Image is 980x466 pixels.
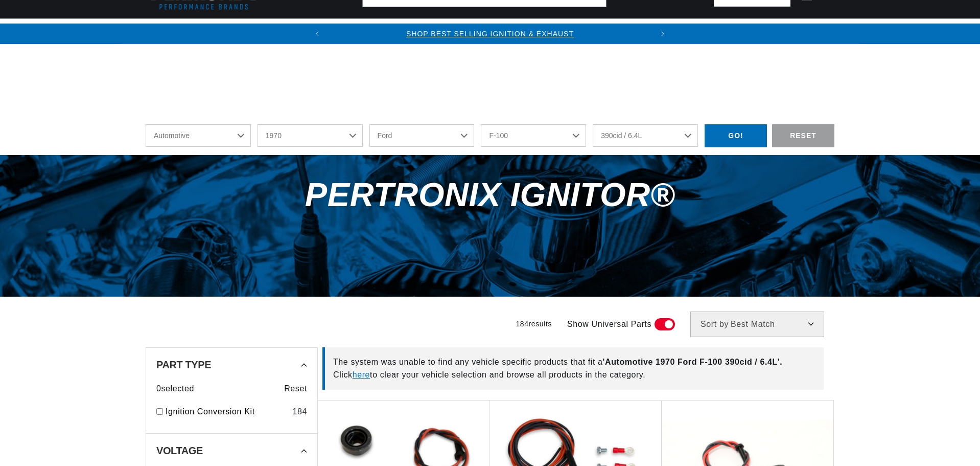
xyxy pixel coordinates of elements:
summary: Coils & Distributors [256,19,369,43]
a: here [353,370,370,379]
span: 0 selected [156,382,194,395]
span: Reset [284,382,307,395]
span: 184 results [516,320,552,328]
select: Year [258,124,363,147]
button: Translation missing: en.sections.announcements.next_announcement [652,24,673,44]
span: PerTronix Ignitor® [305,176,675,213]
summary: Spark Plug Wires [724,19,821,43]
slideshow-component: Translation missing: en.sections.announcements.announcement_bar [120,24,860,44]
select: Sort by [690,312,824,337]
summary: Motorcycle [822,19,893,43]
summary: Engine Swaps [546,19,623,43]
a: SHOP BEST SELLING IGNITION & EXHAUST [406,30,574,38]
div: 1 of 2 [328,28,652,39]
div: The system was unable to find any vehicle specific products that fit a Click to clear your vehicl... [322,347,824,390]
span: Show Universal Parts [567,318,651,331]
summary: Ignition Conversions [146,19,256,43]
select: Make [369,124,475,147]
a: Ignition Conversion Kit [166,405,288,418]
span: ' Automotive 1970 Ford F-100 390cid / 6.4L '. [603,358,783,366]
select: Ride Type [146,124,251,147]
div: Announcement [328,28,652,39]
span: Voltage [156,446,203,456]
div: RESET [772,124,834,147]
summary: Battery Products [623,19,724,43]
div: 184 [292,405,307,418]
span: Part Type [156,360,211,370]
select: Engine [593,124,698,147]
button: Translation missing: en.sections.announcements.previous_announcement [307,24,328,44]
span: Sort by [701,320,729,328]
select: Model [481,124,586,147]
summary: Headers, Exhausts & Components [369,19,546,43]
div: GO! [705,124,767,147]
